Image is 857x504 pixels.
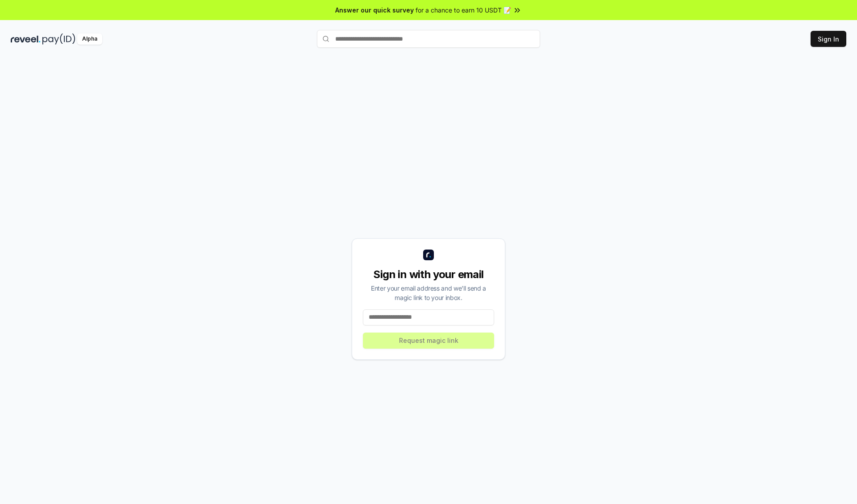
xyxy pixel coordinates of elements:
button: Sign In [811,31,846,47]
img: reveel_dark [11,33,41,45]
span: for a chance to earn 10 USDT 📝 [416,5,511,15]
div: Alpha [77,33,102,45]
div: Sign in with your email [363,267,494,282]
img: logo_small [423,250,434,260]
span: Answer our quick survey [335,5,414,15]
div: Enter your email address and we’ll send a magic link to your inbox. [363,283,494,302]
img: pay_id [42,33,75,45]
